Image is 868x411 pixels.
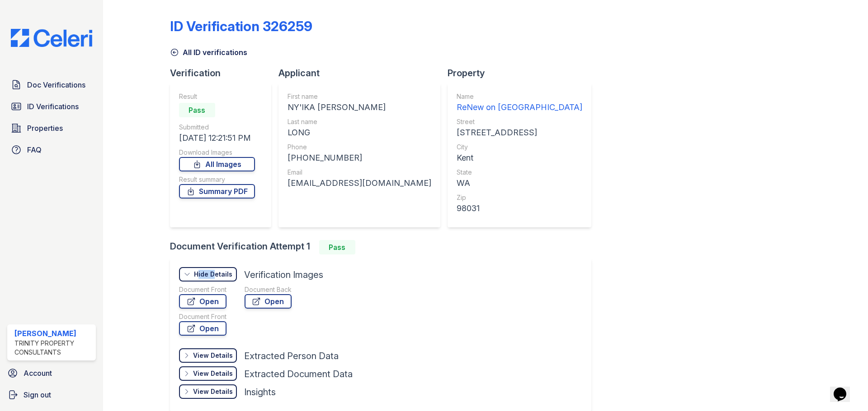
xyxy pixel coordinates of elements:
[14,339,92,357] div: Trinity Property Consultants
[170,18,312,34] div: ID Verification 326259
[288,101,431,114] div: NY'IKA [PERSON_NAME]
[170,47,247,58] a: All ID verifications
[179,103,215,117] div: Pass
[457,177,582,189] div: WA
[288,126,431,139] div: LONG
[179,184,255,199] a: Summary PDF
[457,202,582,215] div: 98031
[288,152,431,164] div: [PHONE_NUMBER]
[27,123,63,134] span: Properties
[830,375,859,402] iframe: chat widget
[288,168,431,177] div: Email
[179,132,255,144] div: [DATE] 12:21:51 PM
[7,141,96,159] a: FAQ
[179,285,226,294] div: Document Front
[27,101,79,112] span: ID Verifications
[170,240,599,254] div: Document Verification Attempt 1
[193,387,233,396] div: View Details
[179,175,255,184] div: Result summary
[244,368,353,380] div: Extracted Document Data
[288,177,431,189] div: [EMAIL_ADDRESS][DOMAIN_NAME]
[457,168,582,177] div: State
[4,364,99,382] a: Account
[244,350,339,362] div: Extracted Person Data
[193,369,233,378] div: View Details
[179,321,226,336] a: Open
[7,97,96,115] a: ID Verifications
[24,368,52,379] span: Account
[288,92,431,101] div: First name
[179,92,255,101] div: Result
[288,143,431,152] div: Phone
[170,67,278,79] div: Verification
[179,312,226,321] div: Document Front
[27,144,42,155] span: FAQ
[457,92,582,101] div: Name
[4,29,99,47] img: CE_Logo_Blue-a8612792a0a2168367f1c8372b55b34899dd931a85d93a1a3d3e32e68fde9ad4.png
[457,126,582,139] div: [STREET_ADDRESS]
[193,351,233,360] div: View Details
[27,79,85,90] span: Doc Verifications
[4,386,99,404] a: Sign out
[448,67,599,79] div: Property
[179,123,255,132] div: Submitted
[179,148,255,157] div: Download Images
[245,285,292,294] div: Document Back
[24,389,51,400] span: Sign out
[457,193,582,202] div: Zip
[14,328,92,339] div: [PERSON_NAME]
[7,119,96,137] a: Properties
[457,101,582,114] div: ReNew on [GEOGRAPHIC_DATA]
[7,76,96,94] a: Doc Verifications
[245,294,292,309] a: Open
[244,386,276,398] div: Insights
[194,270,232,279] div: Hide Details
[457,117,582,126] div: Street
[288,117,431,126] div: Last name
[457,92,582,114] a: Name ReNew on [GEOGRAPHIC_DATA]
[319,240,355,254] div: Pass
[179,294,226,309] a: Open
[457,152,582,164] div: Kent
[179,157,255,171] a: All Images
[457,143,582,152] div: City
[278,67,448,79] div: Applicant
[244,268,323,281] div: Verification Images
